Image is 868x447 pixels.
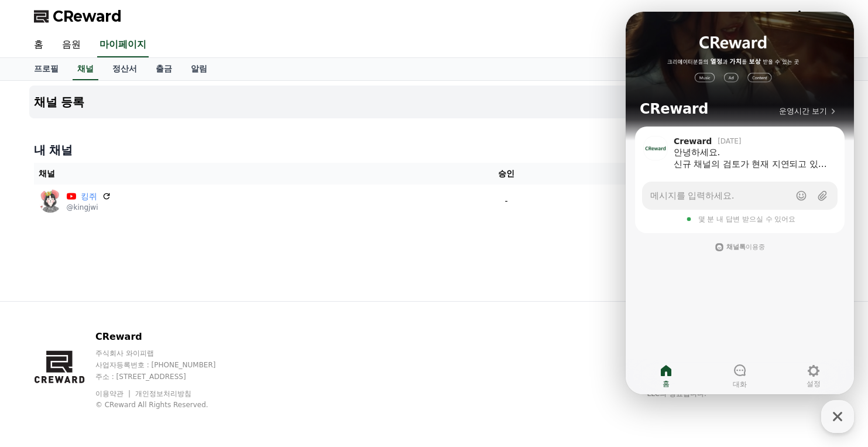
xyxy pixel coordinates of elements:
[53,7,122,26] span: CReward
[73,58,98,80] a: 채널
[34,142,835,158] h4: 내 채널
[442,163,570,185] th: 승인
[181,58,217,80] a: 알림
[95,330,238,344] p: CReward
[146,58,181,80] a: 출금
[135,390,191,398] a: 개인정보처리방침
[571,163,835,185] th: 상태
[95,349,238,358] p: 주식회사 와이피랩
[95,372,238,381] p: 주소 : [STREET_ADDRESS]
[95,400,238,410] p: © CReward All Rights Reserved.
[34,7,122,26] a: CReward
[67,203,111,212] p: @kingjwi
[53,33,90,57] a: 음원
[95,390,132,398] a: 이용약관
[81,190,97,203] a: 킹쥐
[25,58,68,80] a: 프로필
[103,58,146,80] a: 정산서
[39,189,62,213] img: 킹쥐
[25,33,53,57] a: 홈
[29,86,839,118] button: 채널 등록
[34,163,442,185] th: 채널
[97,33,149,57] a: 마이페이지
[447,195,565,207] p: -
[95,360,238,370] p: 사업자등록번호 : [PHONE_NUMBER]
[626,12,854,394] iframe: Channel chat
[34,95,85,108] h4: 채널 등록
